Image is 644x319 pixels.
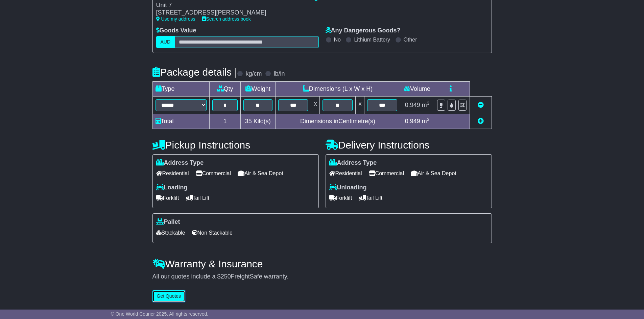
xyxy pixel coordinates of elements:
span: 250 [221,273,231,280]
label: AUD [156,36,175,48]
label: No [334,36,341,43]
td: Dimensions (L x W x H) [275,81,400,96]
span: Commercial [369,168,404,179]
td: x [311,96,320,114]
td: x [356,96,364,114]
span: m [422,102,430,108]
span: 0.949 [405,102,420,108]
div: All our quotes include a $ FreightSafe warranty. [152,273,492,281]
span: Stackable [156,228,185,238]
label: kg/cm [245,70,262,78]
a: Use my address [156,16,195,22]
div: Unit 7 [156,2,306,9]
td: Weight [241,81,275,96]
h4: Delivery Instructions [326,139,492,151]
span: © One World Courier 2025. All rights reserved. [111,311,209,317]
a: Search address book [202,16,251,22]
label: Address Type [156,159,204,167]
a: Remove this item [478,102,484,108]
td: Dimensions in Centimetre(s) [275,114,400,129]
td: Kilo(s) [241,114,275,129]
td: Type [152,81,209,96]
sup: 3 [427,101,430,106]
h4: Warranty & Insurance [152,258,492,269]
label: Address Type [329,159,377,167]
span: Commercial [196,168,231,179]
label: lb/in [273,70,285,78]
span: Air & Sea Depot [238,168,283,179]
h4: Pickup Instructions [152,139,319,151]
span: Tail Lift [359,193,383,203]
span: Non Stackable [192,228,233,238]
td: Total [152,114,209,129]
label: Pallet [156,218,180,226]
span: Residential [156,168,189,179]
td: Qty [209,81,240,96]
td: 1 [209,114,240,129]
label: Goods Value [156,27,196,34]
label: Any Dangerous Goods? [326,27,401,34]
label: Other [404,36,417,43]
button: Get Quotes [152,290,186,302]
span: Forklift [156,193,179,203]
label: Unloading [329,184,367,191]
div: [STREET_ADDRESS][PERSON_NAME] [156,9,306,17]
h4: Package details | [152,67,237,78]
span: Tail Lift [186,193,210,203]
label: Loading [156,184,188,191]
span: 0.949 [405,118,420,125]
span: Air & Sea Depot [411,168,456,179]
a: Add new item [478,118,484,125]
span: 35 [245,118,252,125]
label: Lithium Battery [354,36,390,43]
sup: 3 [427,117,430,122]
span: m [422,118,430,125]
span: Forklift [329,193,352,203]
span: Residential [329,168,362,179]
td: Volume [400,81,434,96]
